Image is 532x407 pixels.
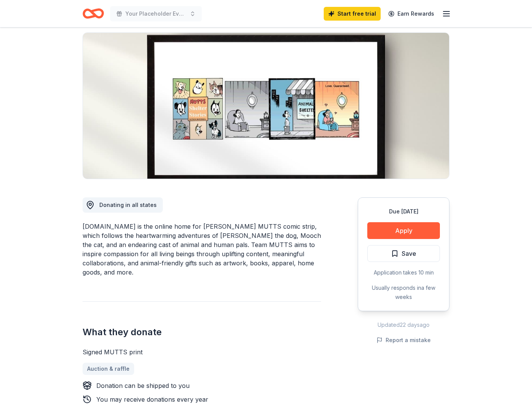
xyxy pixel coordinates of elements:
[96,381,190,390] div: Donation can be shipped to you
[83,347,321,357] div: Signed MUTTS print
[83,33,449,179] img: Image for MUTTS
[99,202,157,208] span: Donating in all states
[367,207,440,216] div: Due [DATE]
[83,326,321,338] h2: What they donate
[125,9,187,18] span: Your Placeholder Event
[367,222,440,239] button: Apply
[376,336,431,345] button: Report a mistake
[324,7,381,21] a: Start free trial
[367,268,440,277] div: Application takes 10 min
[402,249,416,258] span: Save
[367,245,440,262] button: Save
[83,363,134,375] a: Auction & raffle
[83,222,321,277] div: [DOMAIN_NAME] is the online home for [PERSON_NAME] MUTTS comic strip, which follows the heartwarm...
[367,283,440,302] div: Usually responds in a few weeks
[83,5,104,23] a: Home
[384,7,439,21] a: Earn Rewards
[96,395,208,404] div: You may receive donations every year
[110,6,202,21] button: Your Placeholder Event
[358,320,449,329] div: Updated 22 days ago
